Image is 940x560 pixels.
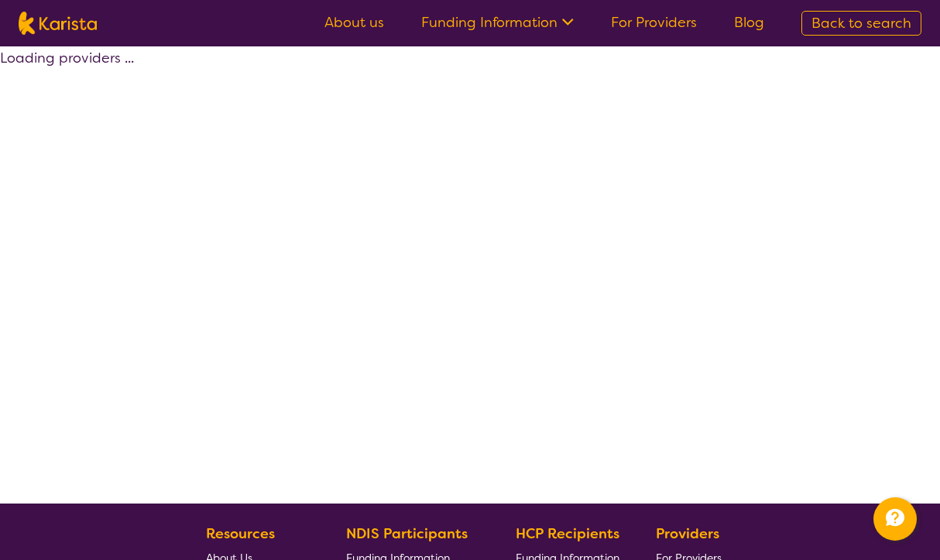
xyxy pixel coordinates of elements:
[801,11,921,36] a: Back to search
[346,524,468,543] b: NDIS Participants
[516,524,619,543] b: HCP Recipients
[421,13,574,32] a: Funding Information
[324,13,384,32] a: About us
[873,497,917,541] button: Channel Menu
[734,13,764,32] a: Blog
[19,12,97,35] img: Karista logo
[811,14,911,32] span: Back to search
[656,524,719,543] b: Providers
[611,13,697,32] a: For Providers
[206,524,275,543] b: Resources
